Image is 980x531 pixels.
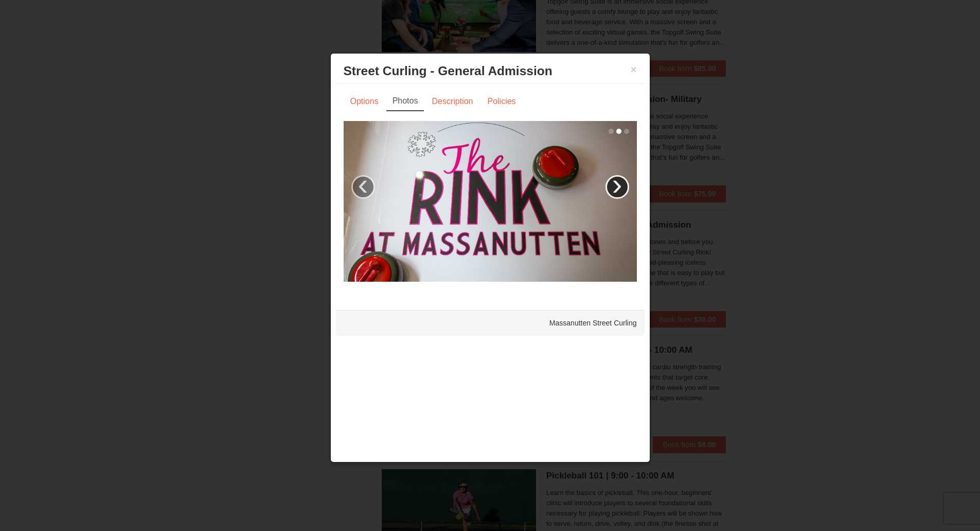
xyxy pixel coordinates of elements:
a: Photos [386,92,424,111]
a: Policies [480,92,522,111]
div: Massanutten Street Curling [336,310,645,336]
h3: Street Curling - General Admission [344,63,637,79]
a: Description [425,92,479,111]
a: ‹ [351,175,375,199]
img: 15390471-58-9772beb9.jpg [344,121,637,282]
button: × [631,64,637,75]
a: › [605,175,629,199]
a: Options [344,92,385,111]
